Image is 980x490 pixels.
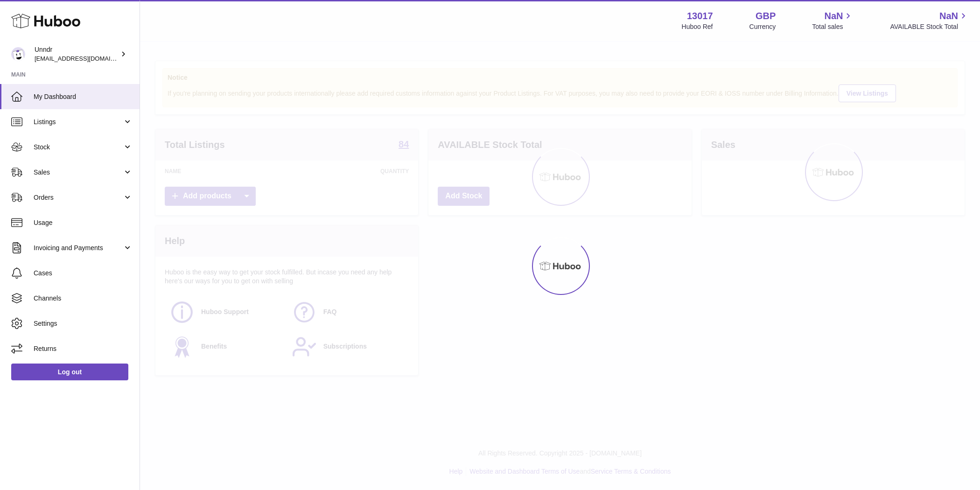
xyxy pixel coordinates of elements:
[890,10,969,31] a: NaN AVAILABLE Stock Total
[34,168,123,177] span: Sales
[11,364,128,380] a: Log out
[34,92,133,101] span: My Dashboard
[34,218,133,227] span: Usage
[939,10,958,22] span: NaN
[34,319,133,328] span: Settings
[812,10,854,31] a: NaN Total sales
[34,344,133,353] span: Returns
[34,118,123,126] span: Listings
[11,47,25,61] img: sofiapanwar@gmail.com
[34,269,133,278] span: Cases
[824,10,843,22] span: NaN
[812,22,854,31] span: Total sales
[749,22,776,31] div: Currency
[34,294,133,303] span: Channels
[756,10,776,22] strong: GBP
[890,22,969,31] span: AVAILABLE Stock Total
[35,55,137,62] span: [EMAIL_ADDRESS][DOMAIN_NAME]
[687,10,713,22] strong: 13017
[34,143,123,152] span: Stock
[34,193,123,202] span: Orders
[682,22,713,31] div: Huboo Ref
[35,45,119,63] div: Unndr
[34,244,123,252] span: Invoicing and Payments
